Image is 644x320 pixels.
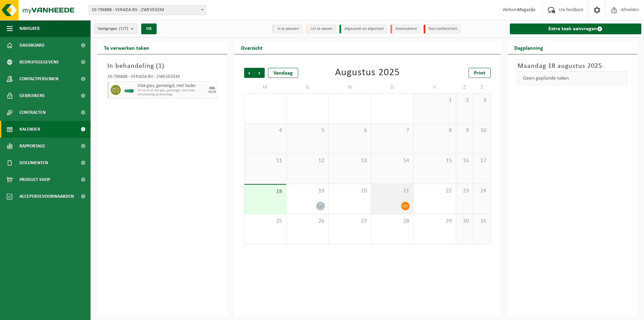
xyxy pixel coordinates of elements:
[332,187,367,195] span: 20
[248,127,283,134] span: 4
[371,81,414,93] td: D
[141,24,157,34] button: OK
[518,7,536,12] strong: Magazijn
[417,97,452,104] span: 1
[268,68,298,78] div: Vandaag
[375,218,410,225] span: 28
[414,81,456,93] td: V
[19,54,59,71] span: Bedrijfsgegevens
[19,37,45,54] span: Dashboard
[244,68,254,78] span: Vorige
[19,104,46,121] span: Contracten
[19,171,50,188] span: Product Shop
[248,157,283,165] span: 11
[460,157,470,165] span: 16
[248,188,283,195] span: 18
[477,187,487,195] span: 24
[332,157,367,165] span: 13
[119,27,128,31] count: (7/7)
[138,93,206,97] span: Omwisseling op aanvraag
[94,24,137,34] button: Vestigingen(7/7)
[375,187,410,195] span: 21
[290,218,325,225] span: 26
[510,24,642,34] a: Extra taak aanvragen
[477,127,487,134] span: 10
[107,61,217,71] h3: In behandeling ( )
[290,127,325,134] span: 5
[19,71,58,87] span: Contactpersonen
[97,41,156,54] h2: Te verwerken taken
[329,81,371,93] td: W
[375,127,410,134] span: 7
[518,71,628,85] div: Geen geplande taken
[124,88,134,93] img: HK-XC-20-GN-00
[107,75,217,81] div: 10-796888 - VERADA BV - ZWEVEGEM
[375,157,410,165] span: 14
[290,157,325,165] span: 12
[473,81,490,93] td: Z
[474,71,485,76] span: Print
[417,127,452,134] span: 8
[417,218,452,225] span: 29
[290,187,325,195] span: 19
[417,187,452,195] span: 22
[89,5,206,15] span: 10-796888 - VERADA BV - ZWEVEGEM
[19,121,40,138] span: Kalender
[456,81,473,93] td: Z
[272,25,303,34] li: In te plannen
[460,127,470,134] span: 9
[335,68,400,78] div: Augustus 2025
[234,41,269,54] h2: Overzicht
[507,41,550,54] h2: Dagplanning
[244,81,286,93] td: M
[255,68,265,78] span: Volgende
[208,90,216,94] div: 18/08
[138,89,206,93] span: HK-XC-20-G vlak glas, gemengd, met kader
[339,25,387,34] li: Afgewerkt en afgemeld
[19,188,74,205] span: Acceptatievoorwaarden
[89,5,206,15] span: 10-796888 - VERADA BV - ZWEVEGEM
[460,97,470,104] span: 2
[460,218,470,225] span: 30
[332,127,367,134] span: 6
[332,218,367,225] span: 27
[518,61,628,71] h3: Maandag 18 augustus 2025
[306,25,336,34] li: Uit te voeren
[19,154,48,171] span: Documenten
[138,83,206,89] span: Vlak glas, gemengd, met kader
[19,20,40,37] span: Navigatie
[460,187,470,195] span: 23
[477,97,487,104] span: 3
[19,138,45,154] span: Rapportage
[417,157,452,165] span: 15
[19,87,45,104] span: Gebruikers
[209,86,215,90] div: MA
[248,218,283,225] span: 25
[286,81,329,93] td: D
[469,68,491,78] a: Print
[477,218,487,225] span: 31
[424,25,461,34] li: Non-conformiteit
[390,25,420,34] li: Geannuleerd
[158,63,162,70] span: 1
[98,24,128,34] span: Vestigingen
[477,157,487,165] span: 17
